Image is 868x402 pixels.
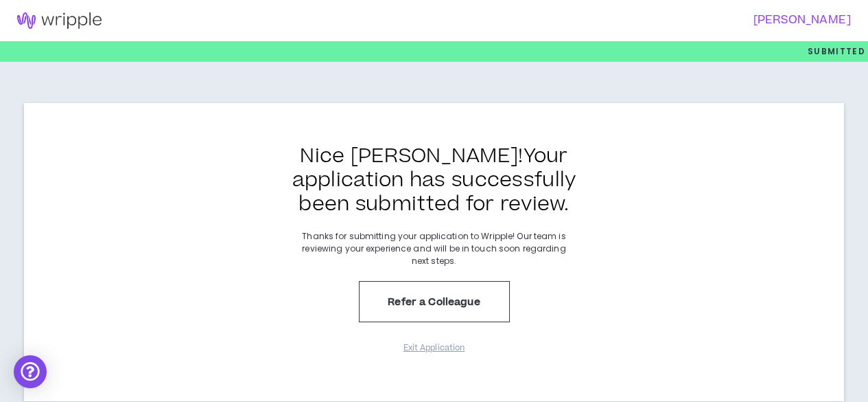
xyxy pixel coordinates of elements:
[400,336,469,360] button: Exit Application
[14,355,47,388] div: Open Intercom Messenger
[425,14,851,27] h3: [PERSON_NAME]
[359,281,510,322] button: Refer a Colleague
[297,230,572,267] p: Thanks for submitting your application to Wripple! Our team is reviewing your experience and will...
[808,41,865,62] p: Submitted
[280,144,589,216] h3: Nice [PERSON_NAME] ! Your application has successfully been submitted for review.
